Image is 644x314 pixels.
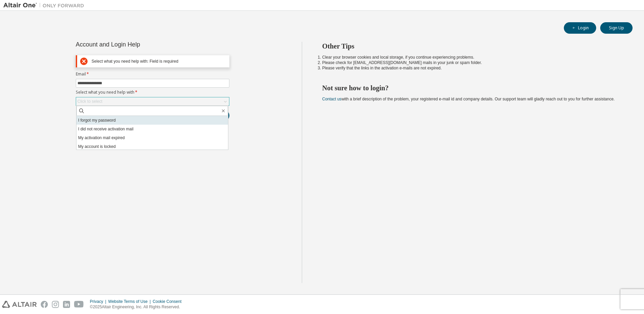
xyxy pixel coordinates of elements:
[77,99,102,104] div: Click to select
[322,65,621,71] li: Please verify that the links in the activation e-mails are not expired.
[76,97,229,105] div: Click to select
[600,22,633,34] button: Sign Up
[74,301,84,308] img: youtube.svg
[322,84,621,92] h2: Not sure how to login?
[76,90,229,95] label: Select what you need help with
[3,2,88,9] img: Altair One
[76,116,228,125] li: I forgot my password
[153,299,185,304] div: Cookie Consent
[90,299,108,304] div: Privacy
[108,299,153,304] div: Website Terms of Use
[322,55,621,60] li: Clear your browser cookies and local storage, if you continue experiencing problems.
[52,301,59,308] img: instagram.svg
[90,304,186,310] p: © 2025 Altair Engineering, Inc. All Rights Reserved.
[322,97,342,101] a: Contact us
[76,42,199,47] div: Account and Login Help
[92,59,226,64] div: Select what you need help with: Field is required
[322,97,615,101] span: with a brief description of the problem, your registered e-mail id and company details. Our suppo...
[2,301,37,308] img: altair_logo.svg
[322,42,621,51] h2: Other Tips
[41,301,48,308] img: facebook.svg
[322,60,621,65] li: Please check for [EMAIL_ADDRESS][DOMAIN_NAME] mails in your junk or spam folder.
[564,22,596,34] button: Login
[63,301,70,308] img: linkedin.svg
[76,71,229,77] label: Email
